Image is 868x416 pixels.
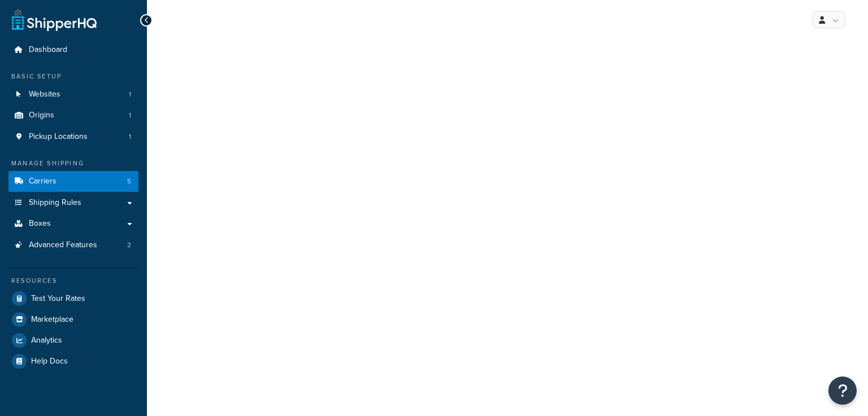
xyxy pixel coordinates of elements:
li: Pickup Locations [8,126,138,147]
span: Pickup Locations [29,132,88,142]
a: Analytics [8,330,138,351]
span: Boxes [29,219,51,229]
li: Advanced Features [8,235,138,256]
li: Origins [8,105,138,126]
a: Dashboard [8,40,138,60]
span: Analytics [31,336,62,345]
span: Dashboard [29,45,67,55]
a: Advanced Features2 [8,235,138,256]
span: Marketplace [31,315,73,325]
span: 2 [127,240,131,250]
li: Carriers [8,171,138,192]
div: Resources [8,276,138,286]
div: Basic Setup [8,72,138,81]
a: Origins1 [8,105,138,126]
a: Help Docs [8,351,138,371]
span: Carriers [29,177,57,186]
a: Carriers5 [8,171,138,192]
a: Marketplace [8,309,138,330]
span: 5 [127,177,131,186]
div: Manage Shipping [8,159,138,168]
span: Origins [29,111,54,120]
a: Boxes [8,213,138,234]
a: Websites1 [8,84,138,105]
span: Shipping Rules [29,198,81,208]
a: Test Your Rates [8,288,138,309]
span: Help Docs [31,357,68,366]
span: Test Your Rates [31,294,85,304]
a: Pickup Locations1 [8,126,138,147]
span: 1 [129,111,131,120]
span: 1 [129,132,131,142]
span: Websites [29,90,60,99]
span: 1 [129,90,131,99]
li: Websites [8,84,138,105]
a: Shipping Rules [8,192,138,213]
button: Open Resource Center [828,376,857,405]
span: Advanced Features [29,240,97,250]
